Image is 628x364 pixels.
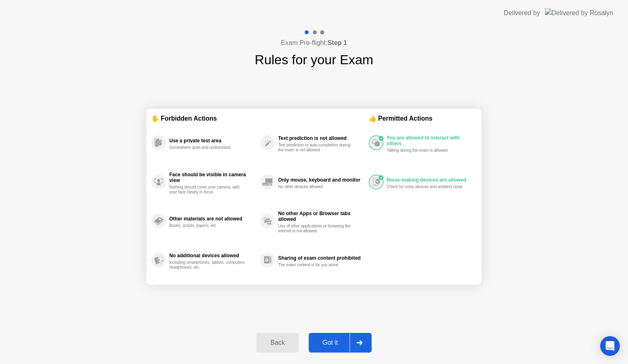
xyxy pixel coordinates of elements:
div: Including smartphones, tablets, computers, headphones, etc. [169,260,247,270]
div: Sharing of exam content prohibited [278,255,364,261]
div: Nothing should cover your camera, with your face clearly in focus [169,185,247,195]
div: Use of other applications or browsing the internet is not allowed [278,224,355,234]
img: Delivered by Rosalyn [545,8,613,18]
button: Back [256,333,298,353]
div: ✋ Forbidden Actions [151,114,369,123]
div: Delivered by [504,8,540,18]
div: Open Intercom Messenger [600,336,620,356]
div: You are allowed to interact with others [387,135,473,146]
div: Text prediction is not allowed [278,135,364,141]
div: Text prediction or auto-completion during the exam is not allowed [278,143,355,153]
div: Face should be visible in camera view [169,172,256,183]
div: Somewhere quiet and undisturbed [169,145,247,150]
div: Got it [311,339,350,346]
h4: Exam Pre-flight: [281,38,347,48]
b: Step 1 [327,39,347,46]
div: No additional devices allowed [169,253,256,258]
div: 👍 Permitted Actions [369,114,477,123]
h1: Rules for your Exam [255,50,373,70]
div: Books, scripts, papers, etc [169,223,247,228]
div: Use a private test area [169,138,256,144]
div: Noise-making devices are allowed [387,177,473,183]
div: Check for noisy devices and ambient noise [387,184,464,189]
div: The exam content is for you alone [278,263,355,267]
button: Got it [309,333,372,353]
div: Only mouse, keyboard and monitor [278,177,364,183]
div: Other materials are not allowed [169,216,256,222]
div: Back [259,339,296,346]
div: Talking during the exam is allowed [387,148,464,153]
div: No other devices allowed [278,184,355,189]
div: No other Apps or Browser tabs allowed [278,211,364,222]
